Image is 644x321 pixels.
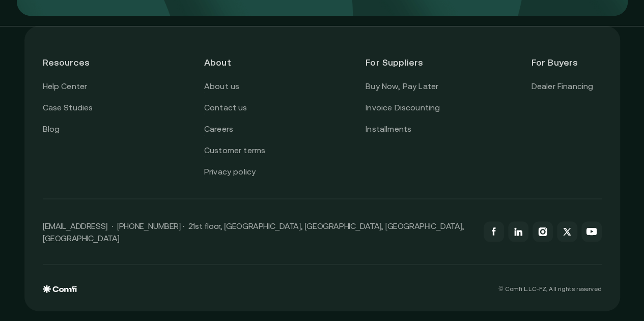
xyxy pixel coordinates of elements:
[204,165,256,178] a: Privacy policy
[366,101,440,114] a: Invoice Discounting
[366,122,411,135] a: Installments
[43,219,473,244] p: [EMAIL_ADDRESS] · [PHONE_NUMBER] · 21st floor, [GEOGRAPHIC_DATA], [GEOGRAPHIC_DATA], [GEOGRAPHIC_...
[43,285,77,293] img: comfi logo
[366,79,438,93] a: Buy Now, Pay Later
[531,44,601,79] header: For Buyers
[531,79,593,93] a: Dealer Financing
[498,285,601,292] p: © Comfi L.L.C-FZ, All rights reserved
[204,44,274,79] header: About
[204,101,247,114] a: Contact us
[43,101,93,114] a: Case Studies
[43,122,60,135] a: Blog
[204,122,233,135] a: Careers
[366,44,440,79] header: For Suppliers
[204,143,265,157] a: Customer terms
[43,44,113,79] header: Resources
[204,79,239,93] a: About us
[43,79,88,93] a: Help Center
